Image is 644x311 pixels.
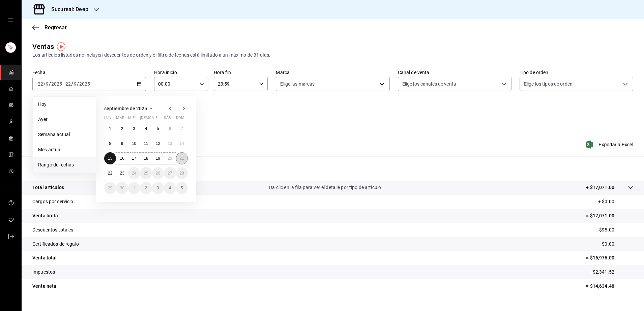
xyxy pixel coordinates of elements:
[32,212,58,219] p: Venta bruta
[169,186,171,190] abbr: 4 de octubre de 2025
[176,116,184,123] abbr: domingo
[180,171,184,176] abbr: 28 de septiembre de 2025
[140,152,152,164] button: 18 de septiembre de 2025
[587,141,633,149] span: Exportar a Excel
[32,269,55,276] p: Impuestos
[104,137,116,150] button: 8 de septiembre de 2025
[164,116,171,123] abbr: sábado
[156,156,160,161] abbr: 19 de septiembre de 2025
[152,137,164,150] button: 12 de septiembre de 2025
[108,186,112,190] abbr: 29 de septiembre de 2025
[140,167,152,179] button: 25 de septiembre de 2025
[8,18,13,23] button: open drawer
[120,171,124,176] abbr: 23 de septiembre de 2025
[104,106,147,111] span: septiembre de 2025
[214,70,268,75] label: Hora fin
[176,123,188,135] button: 7 de septiembre de 2025
[121,141,123,146] abbr: 9 de septiembre de 2025
[586,184,614,191] p: + $17,071.00
[109,141,111,146] abbr: 8 de septiembre de 2025
[32,184,64,191] p: Total artículos
[45,24,67,31] span: Regresar
[32,41,54,52] div: Ventas
[104,104,155,113] button: septiembre de 2025
[32,52,633,59] div: Los artículos listados no incluyen descuentos de orden y el filtro de fechas está limitado a un m...
[176,167,188,179] button: 28 de septiembre de 2025
[128,167,140,179] button: 24 de septiembre de 2025
[133,186,135,190] abbr: 1 de octubre de 2025
[63,81,64,87] span: -
[132,156,136,161] abbr: 17 de septiembre de 2025
[51,81,62,87] input: ----
[276,70,389,75] label: Marca
[128,116,135,123] abbr: miércoles
[152,182,164,194] button: 3 de octubre de 2025
[79,81,90,87] input: ----
[168,171,172,176] abbr: 27 de septiembre de 2025
[128,152,140,164] button: 17 de septiembre de 2025
[38,101,90,108] span: Hoy
[104,116,111,123] abbr: lunes
[140,123,152,135] button: 4 de septiembre de 2025
[140,137,152,150] button: 11 de septiembre de 2025
[140,182,152,194] button: 2 de octubre de 2025
[164,137,176,150] button: 13 de septiembre de 2025
[156,141,160,146] abbr: 12 de septiembre de 2025
[269,184,381,191] p: Da clic en la fila para ver el detalle por tipo de artículo
[104,123,116,135] button: 1 de septiembre de 2025
[104,152,116,164] button: 15 de septiembre de 2025
[32,283,56,290] p: Venta neta
[108,171,112,176] abbr: 22 de septiembre de 2025
[152,123,164,135] button: 5 de septiembre de 2025
[145,126,147,131] abbr: 4 de septiembre de 2025
[104,182,116,194] button: 29 de septiembre de 2025
[164,167,176,179] button: 27 de septiembre de 2025
[144,156,148,161] abbr: 18 de septiembre de 2025
[599,241,633,248] p: - $0.00
[38,116,90,123] span: Ayer
[32,226,73,234] p: Descuentos totales
[144,141,148,146] abbr: 11 de septiembre de 2025
[524,81,573,87] span: Elige los tipos de orden
[37,81,43,87] input: --
[168,156,172,161] abbr: 20 de septiembre de 2025
[180,141,184,146] abbr: 14 de septiembre de 2025
[597,226,633,234] p: - $95.00
[176,137,188,150] button: 14 de septiembre de 2025
[77,81,79,87] span: /
[180,156,184,161] abbr: 21 de septiembre de 2025
[57,42,65,51] img: Tooltip marker
[152,167,164,179] button: 26 de septiembre de 2025
[32,254,57,261] p: Venta total
[38,161,90,168] span: Rango de fechas
[586,283,633,290] p: = $14,634.48
[108,156,112,161] abbr: 15 de septiembre de 2025
[116,116,124,123] abbr: martes
[43,81,46,87] span: /
[133,126,135,131] abbr: 3 de septiembre de 2025
[46,81,49,87] input: --
[402,81,456,87] span: Elige los canales de venta
[74,81,77,87] input: --
[164,182,176,194] button: 4 de octubre de 2025
[116,123,128,135] button: 2 de septiembre de 2025
[586,212,633,219] p: = $17,071.00
[128,123,140,135] button: 3 de septiembre de 2025
[32,164,633,173] p: Resumen
[120,156,124,161] abbr: 16 de septiembre de 2025
[32,24,67,31] button: Regresar
[598,198,633,205] p: + $0.00
[152,152,164,164] button: 19 de septiembre de 2025
[164,152,176,164] button: 20 de septiembre de 2025
[157,126,159,131] abbr: 5 de septiembre de 2025
[120,186,124,190] abbr: 30 de septiembre de 2025
[398,70,511,75] label: Canal de venta
[32,70,146,75] label: Fecha
[590,269,633,276] p: - $2,341.52
[132,141,136,146] abbr: 10 de septiembre de 2025
[176,182,188,194] button: 5 de octubre de 2025
[49,81,51,87] span: /
[168,141,172,146] abbr: 13 de septiembre de 2025
[164,123,176,135] button: 6 de septiembre de 2025
[169,126,171,131] abbr: 6 de septiembre de 2025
